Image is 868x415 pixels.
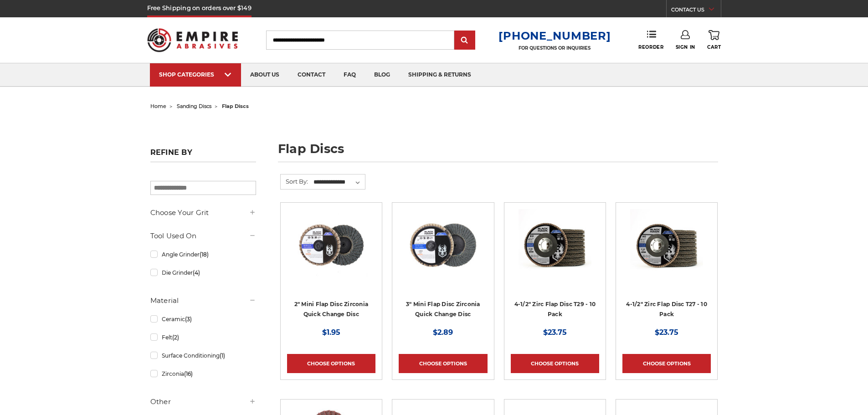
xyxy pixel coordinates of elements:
[456,31,474,50] input: Submit
[150,265,256,281] a: Die Grinder(4)
[184,370,193,377] span: (16)
[638,44,663,50] span: Reorder
[150,311,256,327] a: Ceramic(3)
[638,30,663,50] a: Reorder
[150,329,256,345] a: Felt(2)
[150,366,256,382] a: Zirconia(16)
[294,301,369,318] a: 2" Mini Flap Disc Zirconia Quick Change Disc
[312,175,365,189] select: Sort By:
[150,148,256,162] h5: Refine by
[150,207,256,218] h5: Choose Your Grit
[150,396,256,407] h5: Other
[150,231,256,241] h5: Tool Used On
[511,209,599,297] a: 4.5" Black Hawk Zirconia Flap Disc 10 Pack
[406,209,479,282] img: BHA 3" Quick Change 60 Grit Flap Disc for Fine Grinding and Finishing
[322,328,340,337] span: $1.95
[655,328,678,337] span: $23.75
[514,301,596,318] a: 4-1/2" Zirc Flap Disc T29 - 10 Pack
[365,63,399,87] a: blog
[278,143,718,162] h1: flap discs
[150,295,256,306] h5: Material
[498,45,611,51] p: FOR QUESTIONS OR INQUIRIES
[193,269,200,276] span: (4)
[159,71,232,78] div: SHOP CATEGORIES
[671,5,721,17] a: CONTACT US
[150,348,256,364] a: Surface Conditioning(1)
[177,103,211,109] a: sanding discs
[150,103,166,109] a: home
[220,352,225,359] span: (1)
[543,328,567,337] span: $23.75
[622,354,711,373] a: Choose Options
[222,103,249,109] span: flap discs
[287,209,375,297] a: Black Hawk Abrasives 2-inch Zirconia Flap Disc with 60 Grit Zirconia for Smooth Finishing
[707,44,721,50] span: Cart
[433,328,453,337] span: $2.89
[399,354,487,373] a: Choose Options
[147,22,238,58] img: Empire Abrasives
[406,301,480,318] a: 3" Mini Flap Disc Zirconia Quick Change Disc
[288,63,334,87] a: contact
[295,209,368,282] img: Black Hawk Abrasives 2-inch Zirconia Flap Disc with 60 Grit Zirconia for Smooth Finishing
[281,174,308,188] label: Sort By:
[630,209,703,282] img: Black Hawk 4-1/2" x 7/8" Flap Disc Type 27 - 10 Pack
[498,29,611,42] a: [PHONE_NUMBER]
[241,63,288,87] a: about us
[287,354,375,373] a: Choose Options
[622,209,711,297] a: Black Hawk 4-1/2" x 7/8" Flap Disc Type 27 - 10 Pack
[676,44,695,50] span: Sign In
[626,301,707,318] a: 4-1/2" Zirc Flap Disc T27 - 10 Pack
[399,63,480,87] a: shipping & returns
[399,209,487,297] a: BHA 3" Quick Change 60 Grit Flap Disc for Fine Grinding and Finishing
[200,251,209,258] span: (18)
[519,209,591,282] img: 4.5" Black Hawk Zirconia Flap Disc 10 Pack
[185,316,192,323] span: (3)
[150,246,256,262] a: Angle Grinder(18)
[172,334,179,341] span: (2)
[707,30,721,50] a: Cart
[334,63,365,87] a: faq
[511,354,599,373] a: Choose Options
